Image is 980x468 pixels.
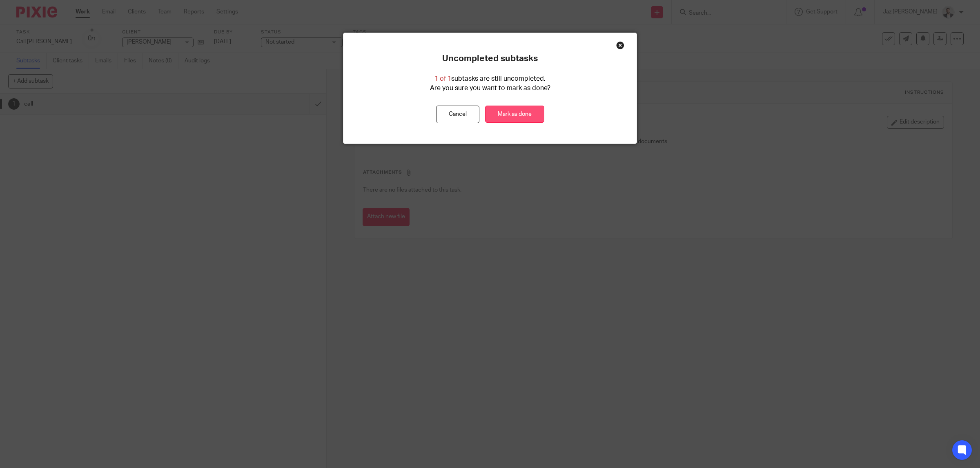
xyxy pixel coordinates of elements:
p: Uncompleted subtasks [442,53,538,64]
p: subtasks are still uncompleted. [434,74,546,84]
p: Are you sure you want to mark as done? [430,84,550,93]
button: Cancel [436,106,479,123]
div: Close this dialog window [616,41,624,49]
span: 1 of 1 [434,75,451,82]
a: Mark as done [485,106,544,123]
